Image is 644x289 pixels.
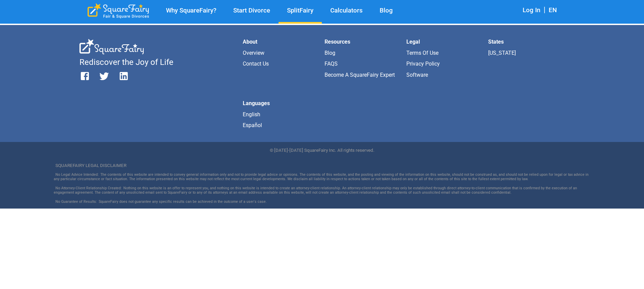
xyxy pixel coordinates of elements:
[243,122,262,128] a: Español
[243,50,264,56] a: Overview
[406,61,440,67] a: Privacy Policy
[640,286,644,289] iframe: JSD widget
[325,61,338,67] a: FAQS
[523,6,540,14] a: Log In
[406,50,438,56] a: Terms of Use
[79,39,144,54] div: SquareFairy White Logo
[325,72,395,78] a: Become a SquareFairy Expert
[243,61,269,67] a: Contact Us
[325,39,401,45] li: Resources
[549,6,557,15] div: EN
[406,72,428,78] a: Software
[54,199,99,204] span: No Guarantee of Results :
[540,5,549,14] span: |
[322,7,371,15] a: Calculators
[243,39,319,45] li: About
[88,3,149,19] div: SquareFairy Logo
[371,7,401,15] a: Blog
[54,172,100,177] span: No Legal Advice Intended :
[406,39,483,45] li: Legal
[158,7,225,15] a: Why SquareFairy?
[225,7,279,15] a: Start Divorce
[488,50,516,56] a: [US_STATE]
[243,111,260,118] a: English
[243,100,319,106] li: Languages
[279,7,322,15] a: SplitFairy
[325,50,335,56] a: Blog
[54,159,590,209] div: The contents of this website are intended to convey general information only and not to provide l...
[488,39,565,45] li: States
[54,159,590,172] div: SQUAREFAIRY LEGAL DISCLAIMER
[54,186,123,190] span: No Attorney-Client Relationship Created :
[79,59,238,66] li: Rediscover the Joy of Life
